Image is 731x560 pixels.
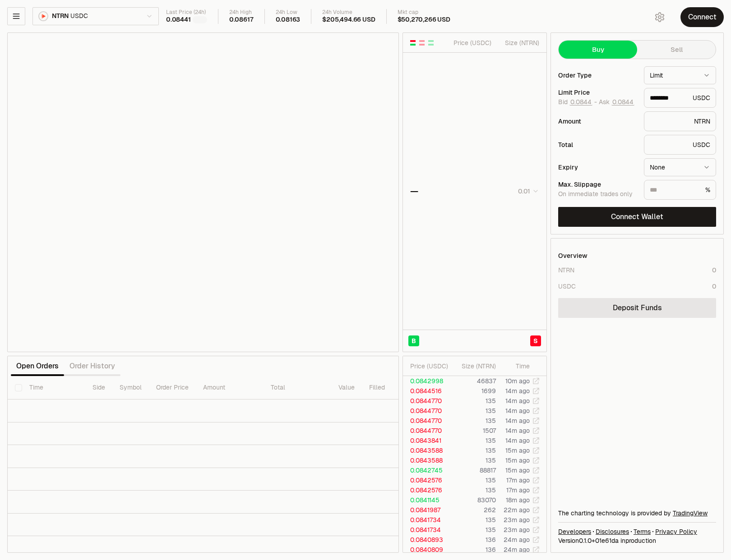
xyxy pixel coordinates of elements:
[452,386,496,396] td: 1699
[505,377,530,385] time: 10m ago
[505,456,530,464] time: 15m ago
[558,509,716,518] div: The charting technology is provided by
[558,298,716,318] a: Deposit Funds
[558,527,591,536] a: Developers
[166,16,191,24] div: 0.08441
[452,426,496,436] td: 1507
[322,16,375,24] div: $205,494.66 USD
[112,376,149,399] th: Symbol
[644,158,716,176] button: None
[452,535,496,545] td: 136
[398,16,450,24] div: $50,270,266 USD
[533,336,538,345] span: S
[558,118,637,124] div: Amount
[276,16,301,24] div: 0.08163
[506,486,530,494] time: 17m ago
[559,41,637,59] button: Buy
[403,436,452,445] td: 0.0843841
[452,465,496,475] td: 88817
[505,387,530,395] time: 14m ago
[558,142,637,148] div: Total
[403,525,452,535] td: 0.0841734
[505,446,530,454] time: 15m ago
[452,406,496,416] td: 135
[558,98,597,106] span: Bid -
[403,545,452,555] td: 0.0840809
[452,455,496,465] td: 135
[85,376,112,399] th: Side
[451,38,491,47] div: Price ( USDC )
[569,98,592,106] button: 0.0844
[403,455,452,465] td: 0.0843588
[403,485,452,495] td: 0.0842576
[505,427,530,435] time: 14m ago
[393,376,454,399] th: Expiry
[403,396,452,406] td: 0.0844770
[452,475,496,485] td: 135
[504,526,530,534] time: 23m ago
[403,445,452,455] td: 0.0843588
[264,376,331,399] th: Total
[558,72,637,78] div: Order Type
[452,545,496,555] td: 136
[634,527,651,536] a: Terms
[362,376,393,399] th: Filled
[505,466,530,474] time: 15m ago
[418,39,426,46] button: Show Sell Orders Only
[398,9,450,16] div: Mkt cap
[558,207,716,227] button: Connect Wallet
[229,16,254,24] div: 0.08617
[505,436,530,445] time: 14m ago
[558,181,637,188] div: Max. Slippage
[504,546,530,554] time: 24m ago
[403,406,452,416] td: 0.0844770
[403,535,452,545] td: 0.0840893
[166,9,207,16] div: Last Price (24h)
[505,417,530,425] time: 14m ago
[403,386,452,396] td: 0.0844516
[70,12,88,20] span: USDC
[558,190,637,198] div: On immediate trades only
[8,33,398,352] iframe: Financial Chart
[403,465,452,475] td: 0.0842745
[331,376,362,399] th: Value
[644,88,716,108] div: USDC
[596,527,629,536] a: Disclosures
[229,9,254,16] div: 24h High
[644,180,716,200] div: %
[452,416,496,426] td: 135
[64,357,120,375] button: Order History
[452,436,496,445] td: 135
[452,505,496,515] td: 262
[403,515,452,525] td: 0.0841734
[505,397,530,405] time: 14m ago
[515,186,539,197] button: 0.01
[558,536,716,545] div: Version 0.1.0 + in production
[655,527,697,536] a: Privacy Policy
[11,357,64,375] button: Open Orders
[452,445,496,455] td: 135
[599,98,634,106] span: Ask
[558,266,574,275] div: NTRN
[611,98,634,106] button: 0.0844
[712,282,716,291] div: 0
[322,9,375,16] div: 24h Volume
[637,41,716,59] button: Sell
[452,376,496,386] td: 46837
[558,89,637,96] div: Limit Price
[452,515,496,525] td: 135
[452,396,496,406] td: 135
[452,495,496,505] td: 83070
[504,536,530,544] time: 24m ago
[149,376,196,399] th: Order Price
[504,506,530,514] time: 22m ago
[412,336,416,345] span: B
[403,376,452,386] td: 0.0842998
[499,38,539,47] div: Size ( NTRN )
[452,525,496,535] td: 135
[52,12,69,20] span: NTRN
[644,135,716,155] div: USDC
[558,251,588,260] div: Overview
[504,362,530,371] div: Time
[15,384,22,391] button: Select all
